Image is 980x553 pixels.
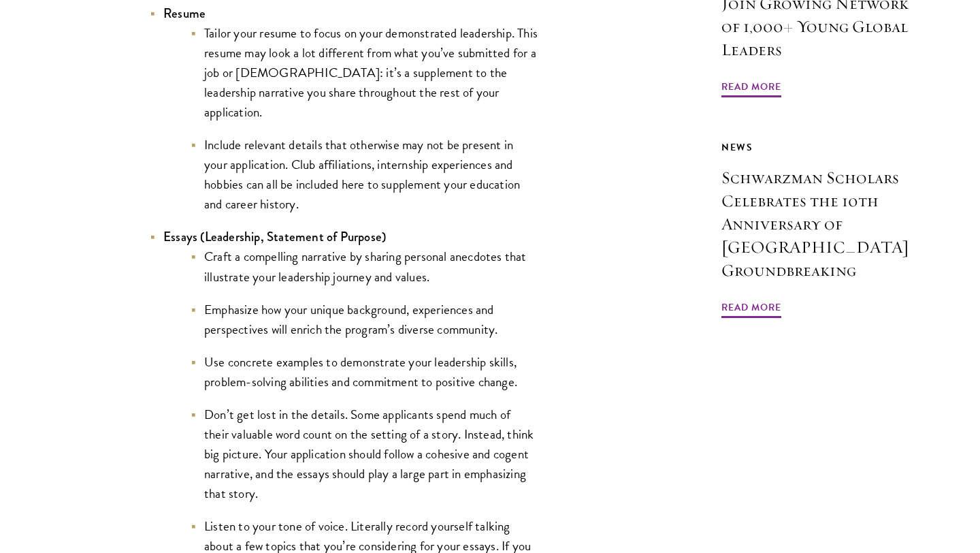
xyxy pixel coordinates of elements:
li: Don’t get lost in the details. Some applicants spend much of their valuable word count on the set... [191,405,538,503]
li: Tailor your resume to focus on your demonstrated leadership. This resume may look a lot different... [191,23,538,122]
li: Use concrete examples to demonstrate your leadership skills, problem-solving abilities and commit... [191,352,538,392]
li: Include relevant details that otherwise may not be present in your application. Club affiliations... [191,135,538,214]
h3: Schwarzman Scholars Celebrates the 10th Anniversary of [GEOGRAPHIC_DATA] Groundbreaking [721,166,912,282]
div: News [721,139,912,156]
span: Read More [721,299,781,320]
strong: Resume [163,4,206,22]
span: Read More [721,78,781,99]
strong: Essays (Leadership, Statement of Purpose) [163,227,386,246]
a: News Schwarzman Scholars Celebrates the 10th Anniversary of [GEOGRAPHIC_DATA] Groundbreaking Read... [721,139,912,320]
li: Emphasize how your unique background, experiences and perspectives will enrich the program’s dive... [191,300,538,339]
li: Craft a compelling narrative by sharing personal anecdotes that illustrate your leadership journe... [191,247,538,286]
